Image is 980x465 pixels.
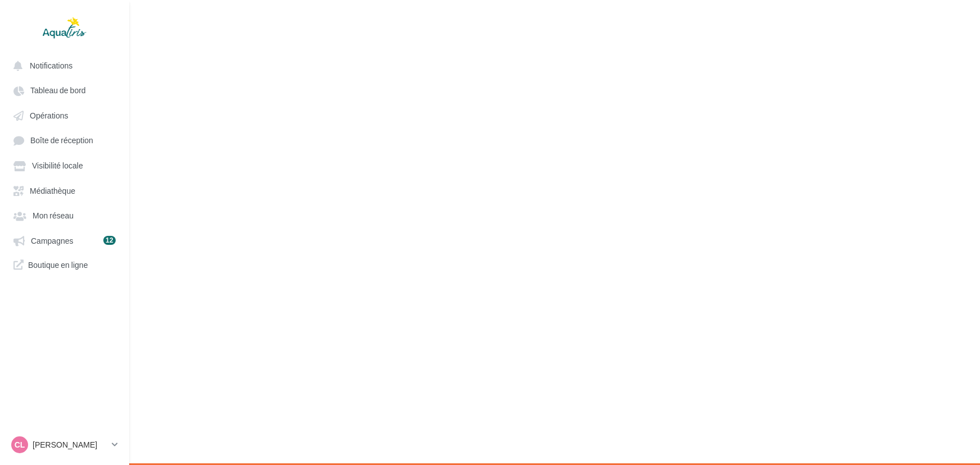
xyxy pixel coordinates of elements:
span: Tableau de bord [30,86,86,95]
button: Notifications [7,55,118,75]
a: Boutique en ligne [7,255,122,275]
a: Mon réseau [7,205,122,225]
a: Opérations [7,105,122,125]
span: CL [15,439,25,450]
span: Boutique en ligne [28,259,88,270]
div: 12 [103,236,116,245]
a: CL [PERSON_NAME] [9,434,120,455]
span: Mon réseau [33,211,74,221]
span: Visibilité locale [32,161,83,171]
a: Médiathèque [7,180,122,200]
span: Opérations [30,111,68,120]
span: Boîte de réception [30,136,93,145]
a: Visibilité locale [7,155,122,175]
a: Campagnes 12 [7,230,122,250]
a: Tableau de bord [7,80,122,100]
p: [PERSON_NAME] [33,439,107,450]
a: 12 [103,234,116,247]
span: Médiathèque [30,186,75,195]
span: Campagnes [31,236,74,245]
a: Boîte de réception [7,130,122,151]
span: Notifications [30,61,72,70]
